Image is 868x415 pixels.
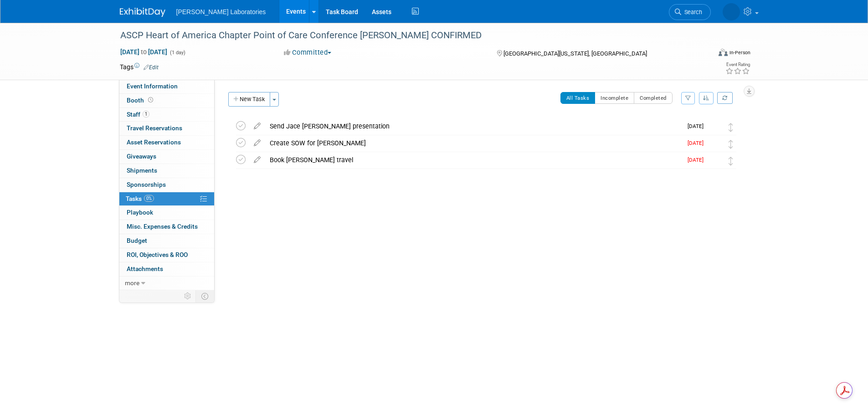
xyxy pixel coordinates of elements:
[127,138,181,146] span: Asset Reservations
[119,122,214,135] a: Travel Reservations
[281,48,335,57] button: Committed
[119,262,214,276] a: Attachments
[195,290,214,302] td: Toggle Event Tabs
[119,150,214,164] a: Giveaways
[503,50,647,57] span: [GEOGRAPHIC_DATA][US_STATE], [GEOGRAPHIC_DATA]
[119,192,214,206] a: Tasks0%
[127,223,198,230] span: Misc. Expenses & Credits
[127,167,157,174] span: Shipments
[119,164,214,178] a: Shipments
[595,92,634,104] button: Incomplete
[669,4,711,20] a: Search
[144,195,154,202] span: 0%
[127,237,147,244] span: Budget
[120,48,168,56] span: [DATE] [DATE]
[119,80,214,93] a: Event Information
[120,62,159,72] td: Tags
[688,123,708,129] span: [DATE]
[127,82,178,90] span: Event Information
[119,94,214,108] a: Booth
[119,277,214,290] a: more
[117,27,697,44] div: ASCP Heart of America Chapter Point of Care Conference [PERSON_NAME] CONFIRMED
[143,111,149,118] span: 1
[146,97,155,103] span: Booth not reserved yet
[249,156,265,164] a: edit
[688,140,708,146] span: [DATE]
[249,139,265,147] a: edit
[729,140,733,149] i: Move task
[119,220,214,234] a: Misc. Expenses & Credits
[127,97,155,104] span: Booth
[139,48,148,56] span: to
[125,279,139,287] span: more
[127,124,182,132] span: Travel Reservations
[119,234,214,248] a: Budget
[723,3,740,20] img: Tisha Davis
[729,123,733,132] i: Move task
[127,153,156,160] span: Giveaways
[265,152,682,168] div: Book [PERSON_NAME] travel
[634,92,673,104] button: Completed
[119,108,214,122] a: Staff1
[127,209,153,216] span: Playbook
[127,111,149,118] span: Staff
[729,49,750,56] div: In-Person
[169,50,185,56] span: (1 day)
[729,157,733,165] i: Move task
[119,248,214,262] a: ROI, Objectives & ROO
[265,118,682,134] div: Send Jace [PERSON_NAME] presentation
[119,136,214,149] a: Asset Reservations
[249,122,265,130] a: edit
[180,290,196,302] td: Personalize Event Tab Strip
[127,181,166,188] span: Sponsorships
[120,8,165,17] img: ExhibitDay
[228,92,270,107] button: New Task
[657,47,751,61] div: Event Format
[119,178,214,192] a: Sponsorships
[708,121,720,133] img: Tisha Davis
[717,92,733,104] a: Refresh
[265,135,682,151] div: Create SOW for [PERSON_NAME]
[127,251,188,258] span: ROI, Objectives & ROO
[681,9,702,15] span: Search
[176,8,266,15] span: [PERSON_NAME] Laboratories
[725,62,750,67] div: Event Rating
[708,138,720,150] img: Tisha Davis
[719,49,728,56] img: Format-Inperson.png
[119,206,214,220] a: Playbook
[688,157,708,163] span: [DATE]
[144,64,159,71] a: Edit
[560,92,596,104] button: All Tasks
[708,155,720,167] img: Tisha Davis
[126,195,154,202] span: Tasks
[127,265,163,272] span: Attachments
